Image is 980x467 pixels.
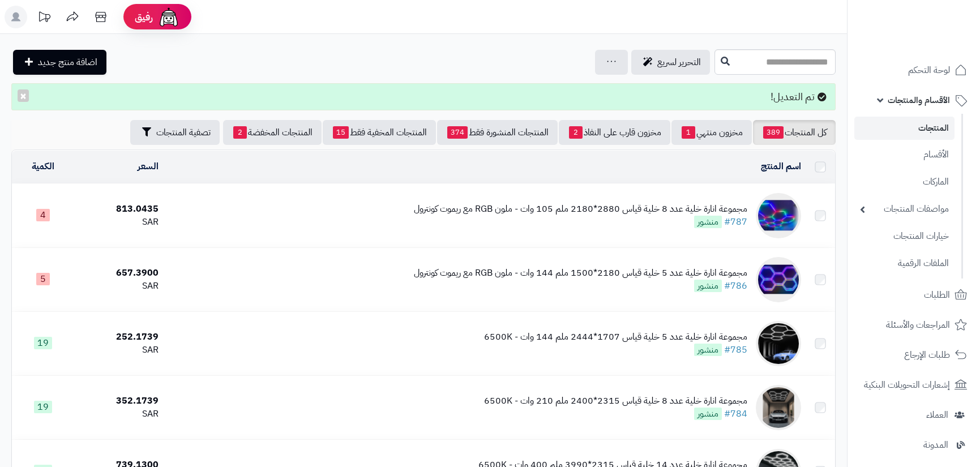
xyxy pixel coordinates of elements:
[854,281,973,309] a: الطلبات
[926,407,948,423] span: العملاء
[18,89,29,102] button: ×
[559,120,670,145] a: مخزون قارب على النفاذ2
[903,31,969,54] img: logo-2.png
[223,120,322,145] a: المنتجات المخفضة2
[694,216,722,228] span: منشور
[854,224,955,249] a: خيارات المنتجات
[30,6,58,31] a: تحديثات المنصة
[854,341,973,369] a: طلبات الإرجاع
[923,437,948,453] span: المدونة
[854,197,955,221] a: مواصفات المنتجات
[484,331,747,344] div: مجموعة انارة خلية عدد 5 خلية قياس 1707*2444 ملم 144 وات - 6500K
[447,126,468,139] span: 374
[854,401,973,429] a: العملاء
[854,431,973,459] a: المدونة
[34,401,52,413] span: 19
[333,126,349,139] span: 15
[79,216,159,229] div: SAR
[854,170,955,194] a: الماركات
[756,193,801,238] img: مجموعة انارة خلية عدد 8 خلية قياس 2880*2180 ملم 105 وات - ملون RGB مع ريموت كونترول
[854,311,973,339] a: المراجعات والأسئلة
[323,120,436,145] a: المنتجات المخفية فقط15
[854,57,973,84] a: لوحة التحكم
[157,6,180,28] img: ai-face.png
[135,10,153,24] span: رفيق
[671,120,752,145] a: مخزون منتهي1
[156,126,211,139] span: تصفية المنتجات
[682,126,695,139] span: 1
[756,257,801,302] img: مجموعة انارة خلية عدد 5 خلية قياس 2180*1500 ملم 144 وات - ملون RGB مع ريموت كونترول
[631,50,710,75] a: التحرير لسريع
[414,203,747,216] div: مجموعة انارة خلية عدد 8 خلية قياس 2880*2180 ملم 105 وات - ملون RGB مع ريموت كونترول
[13,50,106,75] a: اضافة منتج جديد
[888,92,950,108] span: الأقسام والمنتجات
[11,83,836,110] div: تم التعديل!
[130,120,220,145] button: تصفية المنتجات
[854,117,955,140] a: المنتجات
[36,209,50,221] span: 4
[657,55,701,69] span: التحرير لسريع
[32,160,54,173] a: الكمية
[79,203,159,216] div: 813.0435
[761,160,801,173] a: اسم المنتج
[694,408,722,420] span: منشور
[414,267,747,280] div: مجموعة انارة خلية عدد 5 خلية قياس 2180*1500 ملم 144 وات - ملون RGB مع ريموت كونترول
[924,287,950,303] span: الطلبات
[694,344,722,356] span: منشور
[854,371,973,399] a: إشعارات التحويلات البنكية
[864,377,950,393] span: إشعارات التحويلات البنكية
[79,280,159,293] div: SAR
[79,331,159,344] div: 252.1739
[908,62,950,78] span: لوحة التحكم
[233,126,247,139] span: 2
[724,407,747,421] a: #784
[886,317,950,333] span: المراجعات والأسئلة
[724,215,747,229] a: #787
[79,267,159,280] div: 657.3900
[79,344,159,357] div: SAR
[753,120,836,145] a: كل المنتجات389
[138,160,159,173] a: السعر
[854,251,955,276] a: الملفات الرقمية
[904,347,950,363] span: طلبات الإرجاع
[484,395,747,408] div: مجموعة انارة خلية عدد 8 خلية قياس 2315*2400 ملم 210 وات - 6500K
[763,126,784,139] span: 389
[724,279,747,293] a: #786
[79,395,159,408] div: 352.1739
[38,55,97,69] span: اضافة منتج جديد
[36,273,50,285] span: 5
[34,337,52,349] span: 19
[569,126,583,139] span: 2
[694,280,722,292] span: منشور
[79,408,159,421] div: SAR
[437,120,558,145] a: المنتجات المنشورة فقط374
[756,321,801,366] img: مجموعة انارة خلية عدد 5 خلية قياس 1707*2444 ملم 144 وات - 6500K
[854,143,955,167] a: الأقسام
[724,343,747,357] a: #785
[756,385,801,430] img: مجموعة انارة خلية عدد 8 خلية قياس 2315*2400 ملم 210 وات - 6500K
